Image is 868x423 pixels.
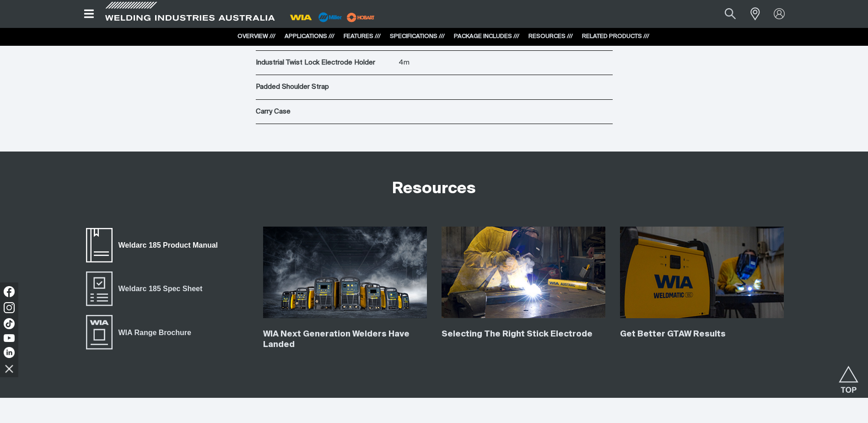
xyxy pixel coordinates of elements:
[344,11,377,24] img: miller
[4,347,15,358] img: LinkedIn
[399,58,613,68] p: 4m
[113,239,224,251] span: Weldarc 185 Product Manual
[620,227,784,318] img: Get Better GTAW Results
[263,330,410,349] a: WIA Next Generation Welders Have Landed
[4,334,15,342] img: YouTube
[582,33,649,39] a: RELATED PRODUCTS ///
[113,283,208,295] span: Weldarc 185 Spec Sheet
[85,271,209,307] a: Weldarc 185 Spec Sheet
[237,33,275,39] a: OVERVIEW ///
[4,318,15,329] img: TikTok
[344,14,377,21] a: miller
[85,314,197,351] a: WIA Range Brochure
[4,286,15,297] img: Facebook
[256,107,394,117] p: Carry Case
[4,302,15,313] img: Instagram
[442,330,593,338] a: Selecting The Right Stick Electrode
[256,58,394,68] p: Industrial Twist Lock Electrode Holder
[1,361,17,376] img: hide socials
[113,326,197,338] span: WIA Range Brochure
[715,4,746,24] button: Search products
[454,33,519,39] a: PACKAGE INCLUDES ///
[285,33,334,39] a: APPLICATIONS ///
[390,33,445,39] a: SPECIFICATIONS ///
[256,82,394,92] p: Padded Shoulder Strap
[838,366,859,386] button: Scroll to top
[392,179,476,199] h2: Resources
[85,227,224,263] a: Weldarc 185 Product Manual
[263,227,427,318] img: WIA Next Generation Welders Have Landed
[528,33,573,39] a: RESOURCES ///
[703,4,745,24] input: Product name or item number...
[442,227,605,318] img: Selecting The Right Stick Electrode
[620,330,726,338] a: Get Better GTAW Results
[344,33,381,39] a: FEATURES ///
